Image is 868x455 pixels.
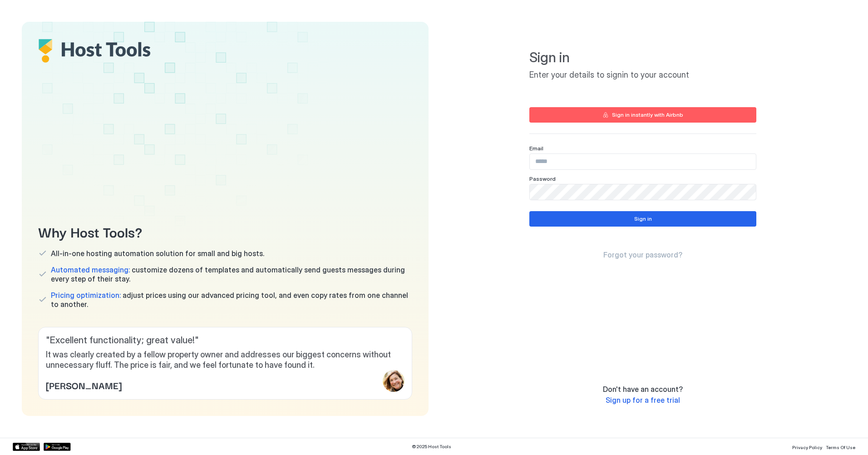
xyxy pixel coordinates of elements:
span: " Excellent functionality; great value! " [46,335,404,346]
a: Terms Of Use [826,442,855,451]
span: [PERSON_NAME] [46,378,122,392]
button: Sign in [529,211,756,227]
div: Sign in instantly with Airbnb [612,111,683,119]
span: Privacy Policy [792,445,822,450]
span: Enter your details to signin to your account [529,70,756,80]
span: Don't have an account? [603,385,683,394]
div: Sign in [634,215,652,223]
button: Sign in instantly with Airbnb [529,107,756,123]
span: customize dozens of templates and automatically send guests messages during every step of their s... [51,265,412,283]
span: Email [529,145,543,152]
div: profile [383,370,404,392]
a: Forgot your password? [603,250,682,260]
span: Password [529,175,556,182]
span: Sign up for a free trial [606,396,680,405]
span: All-in-one hosting automation solution for small and big hosts. [51,249,264,258]
span: Sign in [529,49,756,66]
span: Automated messaging: [51,265,130,274]
a: Privacy Policy [792,442,822,451]
span: © 2025 Host Tools [412,444,451,450]
span: It was clearly created by a fellow property owner and addresses our biggest concerns without unne... [46,350,404,370]
span: Terms Of Use [826,445,855,450]
input: Input Field [530,154,756,169]
a: Google Play Store [44,443,71,451]
input: Input Field [530,184,756,200]
span: adjust prices using our advanced pricing tool, and even copy rates from one channel to another. [51,291,412,309]
a: App Store [13,443,40,451]
span: Pricing optimization: [51,291,121,300]
a: Sign up for a free trial [606,396,680,405]
span: Why Host Tools? [38,221,412,242]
